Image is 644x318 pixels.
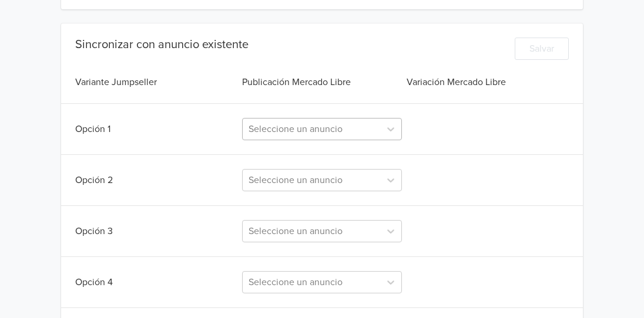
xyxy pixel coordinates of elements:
div: Variación Mercado Libre [404,75,569,89]
div: Opción 1 [75,122,240,136]
div: Opción 3 [75,224,240,238]
button: Salvar [515,38,569,60]
div: Opción 2 [75,173,240,187]
div: Sincronizar con anuncio existente [75,38,249,52]
div: Variante Jumpseller [75,75,240,89]
div: Publicación Mercado Libre [240,75,404,89]
div: Opción 4 [75,275,240,289]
